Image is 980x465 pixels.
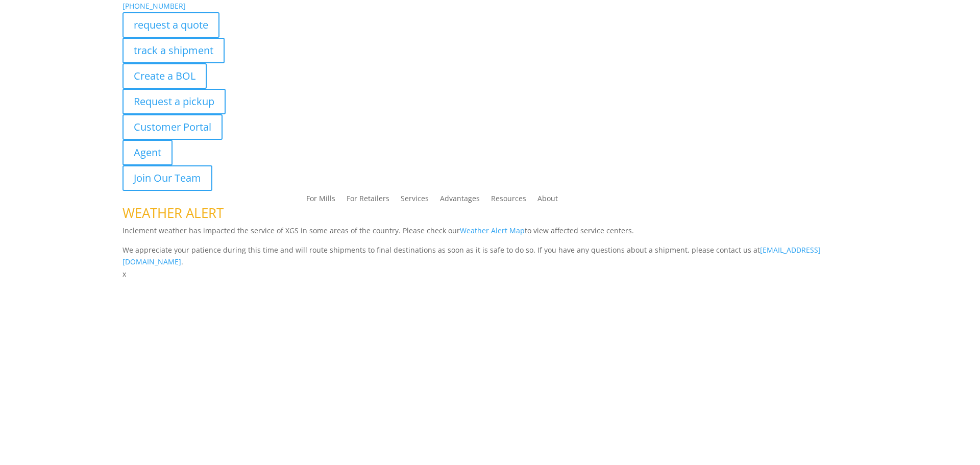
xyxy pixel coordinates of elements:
[122,140,173,165] a: Agent
[401,195,429,206] a: Services
[122,165,212,191] a: Join Our Team
[122,12,219,38] a: request a quote
[306,195,335,206] a: For Mills
[122,204,224,222] span: WEATHER ALERT
[122,38,225,63] a: track a shipment
[122,244,857,268] p: We appreciate your patience during this time and will route shipments to final destinations as so...
[122,63,207,89] a: Create a BOL
[460,226,525,235] a: Weather Alert Map
[347,195,389,206] a: For Retailers
[491,195,526,206] a: Resources
[440,195,480,206] a: Advantages
[537,195,558,206] a: About
[122,1,186,11] a: [PHONE_NUMBER]
[122,114,223,140] a: Customer Portal
[122,225,857,244] p: Inclement weather has impacted the service of XGS in some areas of the country. Please check our ...
[122,268,857,280] p: x
[122,89,226,114] a: Request a pickup
[122,301,857,313] p: Complete the form below and a member of our team will be in touch within 24 hours.
[122,280,857,301] h1: Contact Us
